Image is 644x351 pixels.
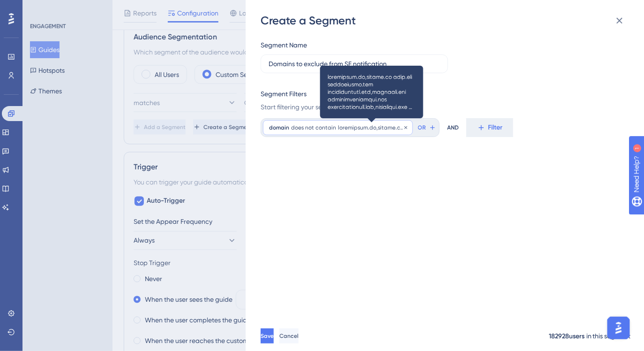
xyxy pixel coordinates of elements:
span: domain [269,124,289,131]
span: loremipsum.do,sitame.co adip.eli seddoeiusmo.tem incididuntutl.etd,magnaali.eni adminimveniamqui.... [328,73,416,111]
span: Cancel [279,332,299,340]
span: Start filtering your segment in all of your users. [261,101,623,113]
div: AND [447,118,459,137]
span: Filter [488,122,503,133]
input: Segment Name [269,59,440,69]
div: 182928 users [549,331,584,342]
button: Save [261,328,274,343]
iframe: UserGuiding AI Assistant Launcher [605,314,633,342]
div: Segment Filters [261,88,307,99]
button: OR [417,120,437,135]
span: does not contain [291,124,336,131]
div: Create a Segment [261,13,631,28]
button: Cancel [279,328,299,343]
div: 1 [65,5,68,12]
div: Segment Name [261,39,307,51]
button: Filter [466,118,513,137]
div: in this segment [586,330,631,342]
span: Need Help? [22,2,59,14]
span: Save [261,332,274,340]
span: loremipsum.do,sitame.co adip.eli seddoeiusmo.tem incididuntutl.etd,magnaali.eni adminimveniamqui.... [338,124,407,131]
span: OR [418,124,426,131]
